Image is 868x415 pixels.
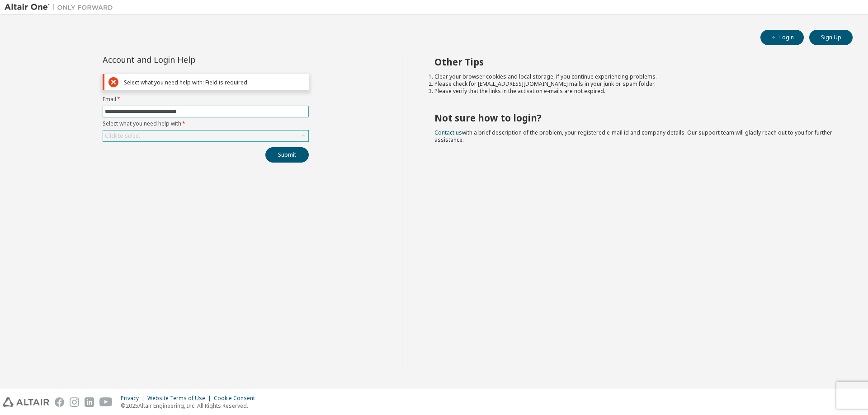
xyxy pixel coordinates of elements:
[121,395,147,402] div: Privacy
[760,30,804,45] button: Login
[809,30,853,45] button: Sign Up
[85,397,94,407] img: linkedin.svg
[434,56,837,68] h2: Other Tips
[99,397,113,407] img: youtube.svg
[3,397,49,407] img: altair_logo.svg
[147,395,214,402] div: Website Terms of Use
[434,129,832,144] span: with a brief description of the problem, your registered e-mail id and company details. Our suppo...
[103,96,309,103] label: Email
[70,397,79,407] img: instagram.svg
[214,395,260,402] div: Cookie Consent
[434,88,837,95] li: Please verify that the links in the activation e-mails are not expired.
[265,147,309,163] button: Submit
[434,129,462,136] a: Contact us
[103,120,309,127] label: Select what you need help with
[103,56,268,63] div: Account and Login Help
[55,397,64,407] img: facebook.svg
[103,131,308,141] div: Click to select
[434,73,837,80] li: Clear your browser cookies and local storage, if you continue experiencing problems.
[105,132,140,140] div: Click to select
[5,3,118,12] img: Altair One
[434,112,837,124] h2: Not sure how to login?
[434,80,837,88] li: Please check for [EMAIL_ADDRESS][DOMAIN_NAME] mails in your junk or spam folder.
[124,79,305,86] div: Select what you need help with: Field is required
[121,402,260,410] p: © 2025 Altair Engineering, Inc. All Rights Reserved.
